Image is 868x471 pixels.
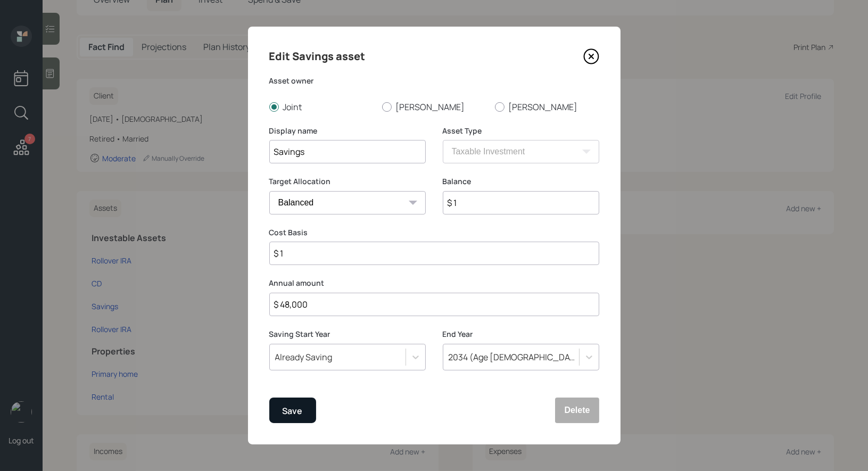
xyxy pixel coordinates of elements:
[269,398,316,423] button: Save
[449,351,580,363] div: 2034 (Age [DEMOGRAPHIC_DATA], 76)
[269,101,374,113] label: Joint
[443,126,599,136] label: Asset Type
[269,176,426,187] label: Target Allocation
[269,278,599,288] label: Annual amount
[269,48,366,65] h4: Edit Savings asset
[443,176,599,187] label: Balance
[283,404,303,418] div: Save
[275,351,333,363] div: Already Saving
[269,227,599,238] label: Cost Basis
[443,329,599,340] label: End Year
[269,329,426,340] label: Saving Start Year
[382,101,486,113] label: [PERSON_NAME]
[495,101,599,113] label: [PERSON_NAME]
[269,76,599,86] label: Asset owner
[555,398,599,423] button: Delete
[269,126,426,136] label: Display name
